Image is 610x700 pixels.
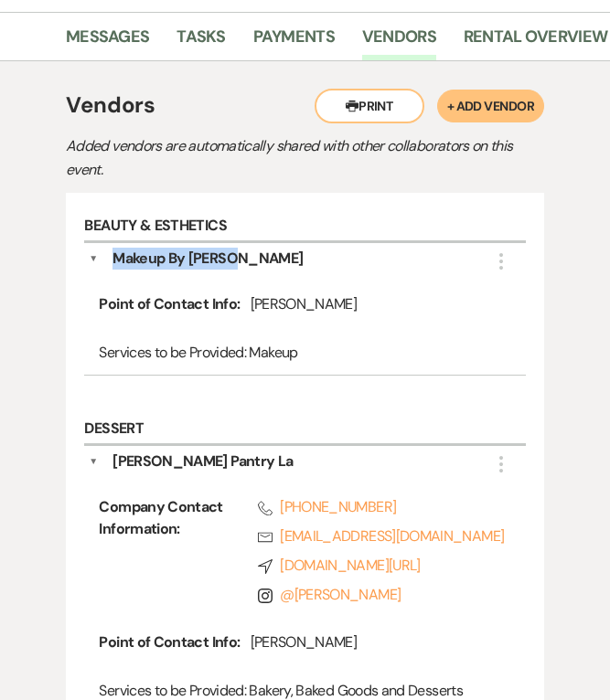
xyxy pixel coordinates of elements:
span: Point of Contact Info: [99,293,240,323]
div: [PERSON_NAME] [251,631,495,653]
a: Vendors [362,24,436,61]
a: [PHONE_NUMBER] [258,496,495,518]
h6: Dessert [84,414,525,446]
p: Makeup [99,341,510,365]
button: + Add Vendor [437,90,544,122]
a: @[PERSON_NAME] [280,585,401,604]
h4: Vendors [66,89,294,122]
button: ▼ [89,248,98,270]
a: Rental Overview [464,24,607,61]
button: ▼ [89,451,98,472]
div: [PERSON_NAME] [251,293,495,315]
div: [PERSON_NAME] Pantry La [112,451,293,472]
span: Point of Contact Info: [99,631,240,661]
div: Makeup By [PERSON_NAME] [112,248,303,270]
a: Payments [253,24,335,61]
span: Services to be Provided: [99,681,246,700]
a: [DOMAIN_NAME][URL] [258,555,495,577]
h6: Beauty & Esthetics [84,211,525,243]
button: Print [315,89,424,123]
a: [EMAIL_ADDRESS][DOMAIN_NAME] [258,525,495,547]
a: Tasks [177,24,225,61]
span: Services to be Provided: [99,343,246,362]
span: Company Contact Information: [99,496,248,613]
a: Messages [66,24,149,61]
p: Added vendors are automatically shared with other collaborators on this event. [66,134,544,181]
